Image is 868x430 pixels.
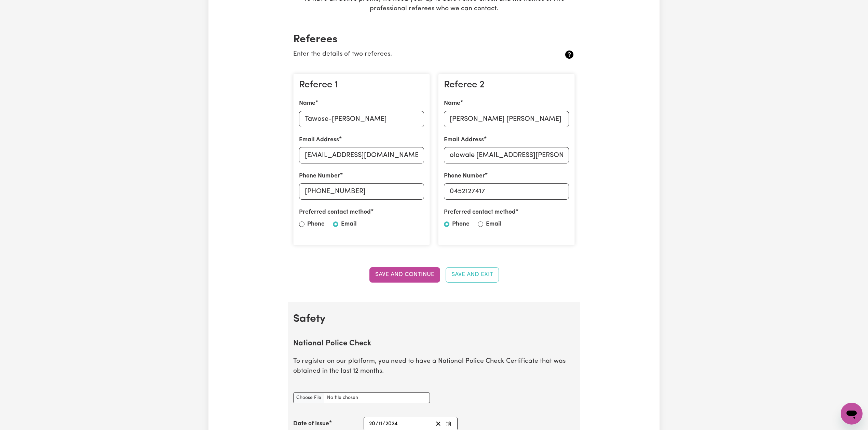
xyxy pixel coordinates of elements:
[444,80,569,91] h3: Referee 2
[433,419,444,428] button: Clear date
[378,419,382,428] input: --
[486,220,502,229] label: Email
[299,99,315,108] label: Name
[293,339,575,348] h2: National Police Check
[444,419,453,428] button: Enter the Date of Issue of your National Police Check
[293,313,575,326] h2: Safety
[444,99,460,108] label: Name
[444,208,516,217] label: Preferred contact method
[299,208,371,217] label: Preferred contact method
[452,220,470,229] label: Phone
[369,267,440,282] button: Save and Continue
[299,172,340,181] label: Phone Number
[307,220,325,229] label: Phone
[841,403,863,425] iframe: Button to launch messaging window
[444,135,484,144] label: Email Address
[293,49,528,59] p: Enter the details of two referees.
[299,80,424,91] h3: Referee 1
[293,419,329,428] label: Date of Issue
[385,419,398,428] input: ----
[299,135,339,144] label: Email Address
[446,267,499,282] button: Save and Exit
[376,421,378,427] span: /
[382,421,385,427] span: /
[293,33,575,46] h2: Referees
[444,172,485,181] label: Phone Number
[341,220,357,229] label: Email
[293,357,575,376] p: To register on our platform, you need to have a National Police Check Certificate that was obtain...
[369,419,376,428] input: --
